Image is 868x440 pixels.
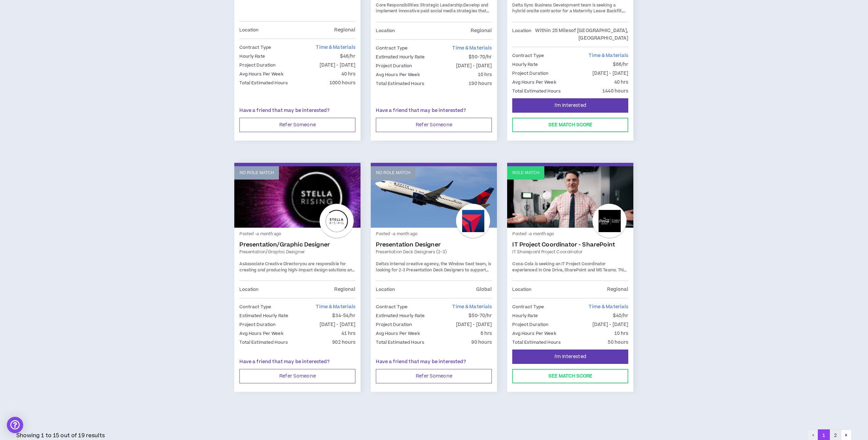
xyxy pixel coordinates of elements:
[507,166,633,228] a: Role Match
[512,52,544,59] p: Contract Type
[332,312,355,320] p: $34-54/hr
[376,62,412,70] p: Project Duration
[376,170,410,176] p: No Role Match
[469,53,492,61] p: $50-70/hr
[512,170,539,176] p: Role Match
[376,249,492,255] a: Presentation Deck Designers (2-3)
[239,321,276,328] p: Project Duration
[531,27,628,42] p: Within 25 Miles of [GEOGRAPHIC_DATA], [GEOGRAPHIC_DATA]
[376,2,419,8] strong: Core Responsibilities:
[555,102,586,109] span: I'm Interested
[376,330,420,337] p: Avg Hours Per Week
[512,330,556,337] p: Avg Hours Per Week
[376,107,492,114] p: Have a friend that may be interested?
[239,118,355,132] button: Refer Someone
[512,249,628,255] a: IT Sharepoint Project Coordinator
[512,303,544,311] p: Contract Type
[512,2,625,26] span: Delta Sync Business Development team is seeking a hybrid onsite contractor for a Maternity Leave ...
[512,70,548,77] p: Project Duration
[376,44,408,52] p: Contract Type
[239,358,355,366] p: Have a friend that may be interested?
[239,249,355,255] a: Presentation/Graphic Designer
[239,261,244,267] span: As
[239,107,355,114] p: Have a friend that may be interested?
[245,261,300,267] strong: Associate Creative Director
[239,170,274,176] p: No Role Match
[376,241,492,248] a: Presentation Designer
[452,303,492,310] span: Time & Materials
[329,79,355,87] p: 1000 hours
[376,27,395,34] p: Location
[613,312,629,320] p: $40/hr
[592,321,629,328] p: [DATE] - [DATE]
[239,44,271,51] p: Contract Type
[16,431,105,440] p: Showing 1 to 15 out of 19 results
[512,79,556,86] p: Avg Hours Per Week
[334,286,355,293] p: Regional
[376,303,408,311] p: Contract Type
[512,369,628,383] button: See Match Score
[512,350,628,364] button: I'm Interested
[239,61,276,69] p: Project Duration
[456,62,492,70] p: [DATE] - [DATE]
[512,98,628,113] button: I'm Interested
[512,286,531,293] p: Location
[512,261,627,291] span: Coca-Cola is seeking an IT Project Coordinator experienced in One Drive, SharePoint and MS Teams....
[481,330,492,337] p: 6 hrs
[512,118,628,132] button: See Match Score
[341,330,356,337] p: 41 hrs
[376,312,425,320] p: Estimated Hourly Rate
[239,286,259,293] p: Location
[613,61,629,68] p: $66/hr
[476,286,492,293] p: Global
[469,80,492,87] p: 190 hours
[512,339,561,346] p: Total Estimated Hours
[316,44,355,51] span: Time & Materials
[452,45,492,52] span: Time & Materials
[471,339,492,346] p: 90 hours
[239,231,355,237] p: Posted - a month ago
[614,330,629,337] p: 10 hrs
[341,70,356,78] p: 40 hrs
[239,339,288,346] p: Total Estimated Hours
[512,61,538,68] p: Hourly Rate
[471,27,492,34] p: Regional
[512,231,628,237] p: Posted - a month ago
[239,312,288,320] p: Estimated Hourly Rate
[456,321,492,328] p: [DATE] - [DATE]
[376,358,492,366] p: Have a friend that may be interested?
[376,53,425,61] p: Estimated Hourly Rate
[602,87,628,95] p: 1440 hours
[589,52,628,59] span: Time & Materials
[478,71,492,79] p: 10 hrs
[512,321,548,328] p: Project Duration
[340,53,356,60] p: $46/hr
[555,354,586,360] span: I'm Interested
[320,321,356,328] p: [DATE] - [DATE]
[7,417,23,433] div: Open Intercom Messenger
[376,118,492,132] button: Refer Someone
[512,312,538,320] p: Hourly Rate
[376,261,491,285] span: Delta's internal creative agency, the Window Seat team, is looking for 2-3 Presentation Deck Desi...
[316,303,355,310] span: Time & Materials
[512,27,531,42] p: Location
[608,339,628,346] p: 50 hours
[592,70,629,77] p: [DATE] - [DATE]
[234,166,361,228] a: No Role Match
[239,241,355,248] a: Presentation/Graphic Designer
[239,70,283,78] p: Avg Hours Per Week
[239,303,271,311] p: Contract Type
[239,26,259,34] p: Location
[420,2,464,8] strong: Strategic Leadership:
[376,321,412,328] p: Project Duration
[376,71,420,79] p: Avg Hours Per Week
[376,231,492,237] p: Posted - a month ago
[239,330,283,337] p: Avg Hours Per Week
[376,339,424,346] p: Total Estimated Hours
[320,61,356,69] p: [DATE] - [DATE]
[334,26,355,34] p: Regional
[239,53,265,60] p: Hourly Rate
[607,286,628,293] p: Regional
[589,303,628,310] span: Time & Materials
[371,166,497,228] a: No Role Match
